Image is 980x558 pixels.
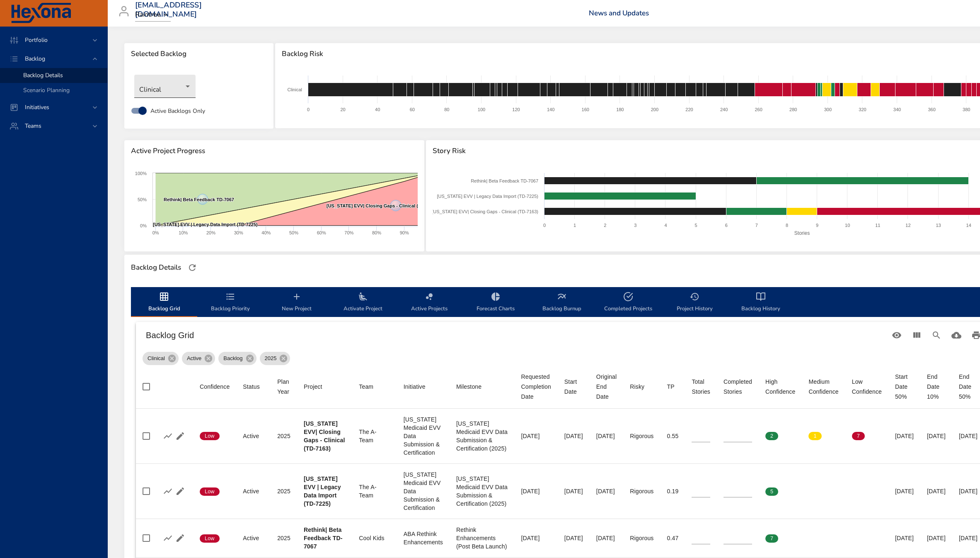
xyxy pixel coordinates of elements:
span: Initiatives [18,103,56,111]
div: 2025 [277,534,290,542]
text: 90% [400,230,409,235]
div: Milestone [456,382,482,392]
div: 2025 [277,432,290,440]
div: [DATE] [564,432,583,440]
h3: [EMAIL_ADDRESS][DOMAIN_NAME] [135,1,202,19]
button: Download CSV [946,325,966,345]
span: Activate Project [335,292,391,314]
div: Sort [521,372,551,402]
div: [DATE] [564,487,583,495]
b: [US_STATE] EVV| Closing Gaps - Clinical (TD-7163) [304,420,345,452]
span: 0 [808,535,821,542]
h6: Backlog Grid [146,329,887,342]
span: Forecast Charts [467,292,524,314]
button: View Columns [907,325,927,345]
div: 2025 [277,487,290,495]
div: The A-Team [359,428,390,444]
text: 0 [307,107,310,112]
text: Rethink| Beta Feedback TD-7067 [164,197,234,202]
span: Active Projects [401,292,457,314]
text: 140 [547,107,554,112]
div: [DATE] [564,534,583,542]
div: [DATE] [521,432,551,440]
text: 50% [138,197,147,202]
div: 2025 [260,352,290,365]
text: [US_STATE] EVV | Legacy Data Import (TD-7225) [153,222,258,227]
text: 6 [725,223,728,228]
div: Sort [630,382,644,392]
span: Milestone [456,382,508,392]
span: Initiative [404,382,443,392]
div: [DATE] [596,487,617,495]
span: Backlog Details [23,71,63,79]
span: Completed Projects [600,292,656,314]
div: Sort [404,382,426,392]
div: Sort [667,382,675,392]
text: 9 [816,223,818,228]
text: 14 [966,223,971,228]
div: [DATE] [596,432,617,440]
span: Project [304,382,346,392]
div: Start Date 50% [895,372,914,402]
div: Rigorous [630,534,653,542]
text: 1 [573,223,576,228]
span: Active Project Progress [131,147,418,155]
text: 11 [875,223,880,228]
div: Active [243,432,264,440]
div: Active [243,534,264,542]
text: 0% [140,223,147,228]
div: Rethink Enhancements (Post Beta Launch) [456,526,508,551]
span: Portfolio [18,36,54,44]
text: 180 [616,107,624,112]
div: Sort [596,372,617,402]
text: 50% [289,230,298,235]
div: 0.47 [667,534,679,542]
text: 13 [936,223,941,228]
div: Sort [200,382,230,392]
div: Original End Date [596,372,617,402]
div: Active [182,352,215,365]
button: Edit Project Details [174,532,186,544]
span: 2025 [260,354,282,363]
div: Cool Kids [359,534,390,542]
div: 0.55 [667,432,679,440]
div: Raintree [135,8,171,22]
div: [US_STATE] Medicaid EVV Data Submission & Certification [404,470,443,512]
div: Risky [630,382,644,392]
span: 2 [765,432,778,440]
span: TP [667,382,679,392]
div: Rigorous [630,432,653,440]
span: Backlog Burnup [534,292,590,314]
text: 320 [859,107,866,112]
text: 20 [340,107,345,112]
div: [DATE] [927,534,946,542]
button: Refresh Page [186,261,198,274]
div: Backlog Details [128,261,184,274]
text: 10 [845,223,850,228]
text: 100 [478,107,485,112]
text: 3 [634,223,636,228]
button: Show Burnup [162,430,174,442]
span: Backlog Grid [136,292,192,314]
div: [DATE] [521,534,551,542]
div: Start Date [564,377,583,397]
span: Risky [630,382,653,392]
button: Edit Project Details [174,430,186,442]
div: [DATE] [895,432,914,440]
text: 70% [344,230,353,235]
span: Backlog [218,354,247,363]
text: 100% [135,171,147,176]
span: Team [359,382,390,392]
div: Sort [304,382,322,392]
text: Clinical [288,87,302,92]
span: 0 [808,488,821,495]
text: 240 [720,107,728,112]
div: Completed Stories [724,377,752,397]
text: 120 [512,107,520,112]
div: End Date 50% [959,372,978,402]
text: 80 [444,107,449,112]
span: Low [200,432,220,440]
div: Backlog [218,352,256,365]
